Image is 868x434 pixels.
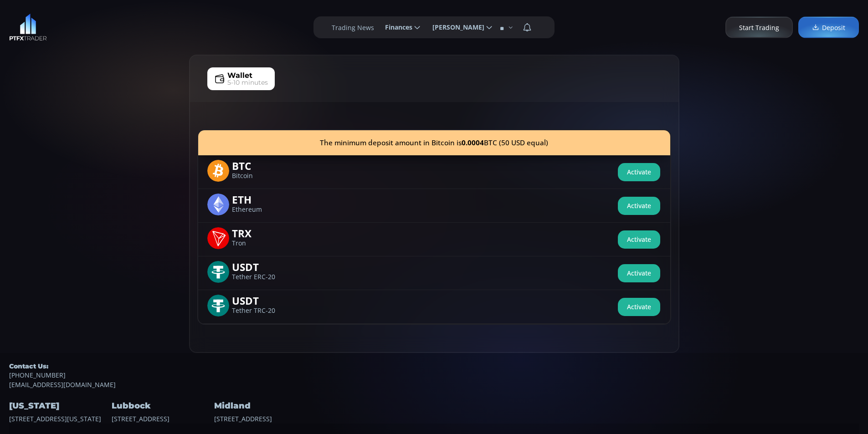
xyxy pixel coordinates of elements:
span: USDT [232,261,288,271]
button: Activate [618,230,660,249]
span: BTC [232,160,288,170]
div: [STREET_ADDRESS] [214,389,314,423]
span: Wallet [227,70,252,81]
button: Activate [618,197,660,215]
a: [PHONE_NUMBER] [9,370,859,380]
h4: [US_STATE] [9,398,109,414]
button: Activate [618,264,660,282]
div: The minimum deposit amount in Bitcoin is BTC (50 USD equal) [198,130,670,155]
a: Start Trading [725,17,793,38]
span: Tron [232,240,288,246]
span: Deposit [812,23,845,32]
span: TRX [232,227,288,238]
span: Ethereum [232,207,288,213]
span: ETH [232,194,288,204]
img: LOGO [9,14,47,41]
span: Tether TRC-20 [232,308,288,314]
label: Trading News [332,23,374,32]
span: USDT [232,295,288,305]
a: Wallet5-10 minutes [207,67,275,90]
button: Activate [618,163,660,181]
span: 5-10 minutes [227,78,268,87]
div: [STREET_ADDRESS] [112,389,212,423]
div: [STREET_ADDRESS][US_STATE] [9,389,109,423]
h4: Lubbock [112,398,212,414]
div: [EMAIL_ADDRESS][DOMAIN_NAME] [9,362,859,389]
h5: Contact Us: [9,362,859,370]
span: [PERSON_NAME] [426,18,484,36]
button: Activate [618,298,660,316]
span: Tether ERC-20 [232,274,288,280]
span: Bitcoin [232,173,288,179]
h4: Midland [214,398,314,414]
b: 0.0004 [462,138,484,148]
span: Start Trading [739,23,779,32]
a: Deposit [798,17,859,38]
span: Finances [379,18,412,36]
